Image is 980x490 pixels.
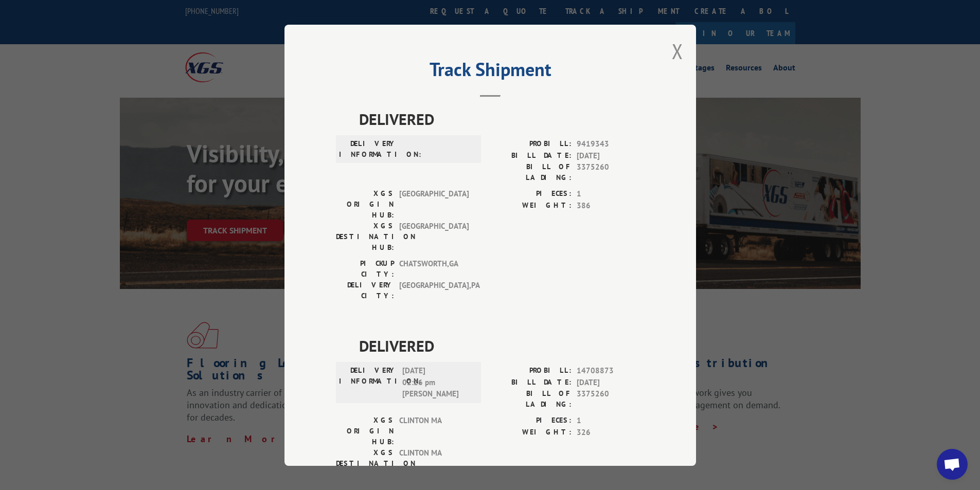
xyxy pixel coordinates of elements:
[577,365,645,377] span: 14708873
[336,188,394,221] label: XGS ORIGIN HUB:
[577,388,645,410] span: 3375260
[490,388,572,410] label: BILL OF LADING:
[336,447,394,480] label: XGS DESTINATION HUB:
[490,150,572,161] label: BILL DATE:
[399,415,469,447] span: CLINTON MA
[577,138,645,150] span: 9419343
[577,415,645,427] span: 1
[490,415,572,427] label: PIECES:
[359,107,645,131] span: DELIVERED
[339,138,397,160] label: DELIVERY INFORMATION:
[577,426,645,438] span: 326
[490,161,572,183] label: BILL OF LADING:
[577,161,645,183] span: 3375260
[359,334,645,357] span: DELIVERED
[336,415,394,447] label: XGS ORIGIN HUB:
[937,449,968,480] div: Open chat
[336,258,394,280] label: PICKUP CITY:
[339,365,397,400] label: DELIVERY INFORMATION:
[577,150,645,161] span: [DATE]
[399,258,469,280] span: CHATSWORTH , GA
[577,376,645,388] span: [DATE]
[490,365,572,377] label: PROBILL:
[577,188,645,200] span: 1
[399,280,469,301] span: [GEOGRAPHIC_DATA] , PA
[336,280,394,301] label: DELIVERY CITY:
[577,199,645,211] span: 386
[490,376,572,388] label: BILL DATE:
[490,188,572,200] label: PIECES:
[336,221,394,253] label: XGS DESTINATION HUB:
[490,426,572,438] label: WEIGHT:
[399,188,469,221] span: [GEOGRAPHIC_DATA]
[336,62,645,82] h2: Track Shipment
[399,221,469,253] span: [GEOGRAPHIC_DATA]
[402,365,472,400] span: [DATE] 02:26 pm [PERSON_NAME]
[672,38,683,65] button: Close modal
[399,447,469,480] span: CLINTON MA
[490,199,572,211] label: WEIGHT:
[490,138,572,150] label: PROBILL:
